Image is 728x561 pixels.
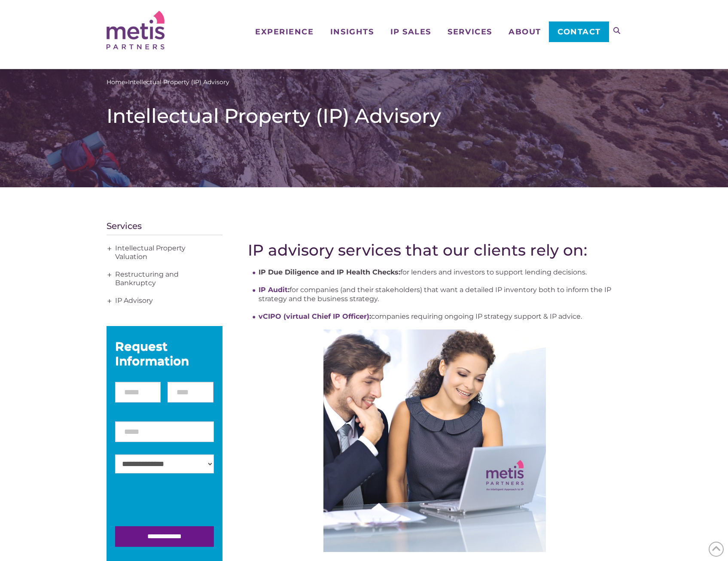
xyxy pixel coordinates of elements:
span: Services [448,28,492,36]
li: companies requiring ongoing IP strategy support & IP advice. [259,312,621,321]
a: Contact [549,21,609,42]
li: for lenders and investors to support lending decisions. [259,268,621,277]
span: About [509,28,541,36]
span: + [105,266,114,284]
a: Restructuring and Bankruptcy [107,266,222,292]
div: Request Information [115,339,214,368]
a: IP Advisory [107,292,222,310]
iframe: reCAPTCHA [115,486,246,519]
h2: IP advisory services that our clients rely on: [248,241,621,259]
a: Home [107,78,125,87]
a: Intellectual Property Valuation [107,240,222,266]
a: vCIPO (virtual Chief IP Officer) [259,312,369,320]
span: Back to Top [709,542,724,557]
span: IP Sales [390,28,431,36]
span: Contact [557,28,601,36]
strong: IP Due Diligence and IP Health Checks: [259,268,400,276]
img: Metis Partners [107,11,164,49]
a: IP Audit [259,286,288,294]
span: + [105,293,114,310]
span: Intellectual Property (IP) Advisory [128,78,229,87]
li: for companies (and their stakeholders) that want a detailed IP inventory both to inform the IP st... [259,285,621,303]
h1: Intellectual Property (IP) Advisory [107,104,622,128]
span: + [105,240,114,257]
strong: : [259,286,289,294]
h4: Services [107,222,222,235]
span: Insights [330,28,374,36]
span: Experience [255,28,314,36]
img: Metis Partners - Intellectual Property firm [323,329,546,552]
span: » [107,78,229,87]
strong: : [259,312,371,320]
